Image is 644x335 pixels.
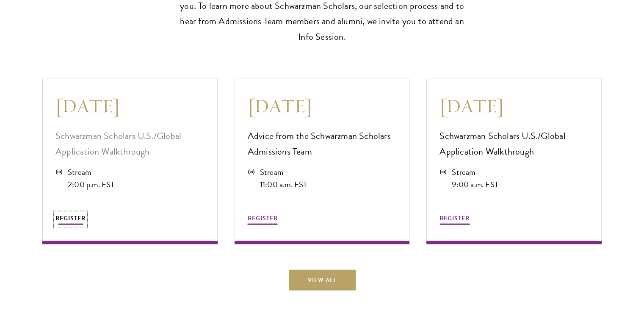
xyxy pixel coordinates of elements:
button: REGISTER [248,213,278,226]
button: REGISTER [439,213,470,226]
p: Advice from the Schwarzman Scholars Admissions Team [248,128,397,160]
span: REGISTER [55,214,86,223]
div: 2:00 p.m. EST [68,178,115,191]
a: View All [289,270,356,290]
p: Schwarzman Scholars U.S./Global Application Walkthrough [439,128,589,160]
a: [DATE] Schwarzman Scholars U.S./Global Application Walkthrough Stream 2:00 p.m. EST REGISTER [42,79,218,244]
span: REGISTER [439,214,470,223]
h3: [DATE] [248,94,397,118]
div: 11:00 a.m. EST [260,178,307,191]
span: REGISTER [248,214,278,223]
h3: [DATE] [439,94,589,118]
div: Stream [260,166,307,178]
a: [DATE] Advice from the Schwarzman Scholars Admissions Team Stream 11:00 a.m. EST REGISTER [235,79,410,244]
div: 9:00 a.m. EST [452,178,498,191]
button: REGISTER [55,213,86,226]
p: Schwarzman Scholars U.S./Global Application Walkthrough [55,128,205,160]
div: Stream [68,166,115,178]
a: [DATE] Schwarzman Scholars U.S./Global Application Walkthrough Stream 9:00 a.m. EST REGISTER [426,79,602,244]
h3: [DATE] [55,94,205,118]
div: Stream [452,166,498,178]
